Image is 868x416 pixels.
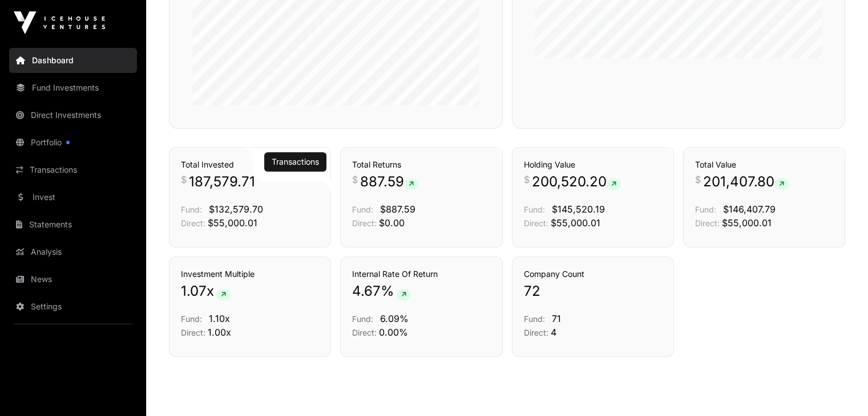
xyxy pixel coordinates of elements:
span: 1.07 [181,282,207,300]
h3: Total Returns [352,159,490,170]
span: $55,000.01 [208,217,257,229]
span: 200,520.20 [532,173,621,191]
span: Direct: [352,218,377,228]
a: Analysis [9,239,137,264]
span: $145,520.19 [552,203,605,215]
span: 4.67 [352,282,381,300]
span: Fund: [524,205,545,214]
a: Transactions [272,156,319,168]
span: $887.59 [380,203,415,215]
span: $132,579.70 [209,203,263,215]
a: Portfolio [9,130,137,155]
span: 187,579.71 [189,173,255,191]
span: 201,407.80 [703,173,789,191]
span: 4 [551,327,556,338]
span: 72 [524,282,540,300]
h3: Company Count [524,268,662,280]
span: Direct: [695,218,720,228]
span: 1.00x [208,327,231,338]
span: Direct: [524,328,548,337]
button: Transactions [264,152,326,172]
span: Direct: [524,218,548,228]
span: 1.10x [209,313,230,324]
span: Direct: [352,328,377,337]
a: Transactions [9,157,137,182]
span: 71 [552,313,561,324]
h3: Total Invested [181,159,319,170]
span: 0.00% [379,327,408,338]
span: Fund: [524,314,545,324]
span: $55,000.01 [722,217,772,229]
span: $ [695,173,701,186]
h3: Holding Value [524,159,662,170]
a: Settings [9,294,137,319]
span: $0.00 [379,217,405,229]
span: Fund: [181,205,202,214]
h3: Total Value [695,159,833,170]
span: Fund: [181,314,202,324]
span: Fund: [695,205,716,214]
span: 6.09% [380,313,409,324]
span: $ [181,173,187,186]
h3: Investment Multiple [181,268,319,280]
iframe: Chat Widget [811,361,868,416]
span: Direct: [181,328,205,337]
a: Invest [9,185,137,210]
span: Fund: [352,205,373,214]
a: Statements [9,212,137,237]
span: Fund: [352,314,373,324]
img: Icehouse Ventures Logo [14,11,105,34]
span: x [207,282,214,300]
span: % [381,282,394,300]
span: $146,407.79 [723,203,776,215]
a: Direct Investments [9,103,137,128]
span: 887.59 [360,173,418,191]
span: Direct: [181,218,205,228]
a: Dashboard [9,48,137,73]
a: Fund Investments [9,75,137,100]
span: $55,000.01 [551,217,600,229]
span: $ [524,173,530,186]
span: $ [352,173,358,186]
a: News [9,267,137,292]
h3: Internal Rate Of Return [352,268,490,280]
